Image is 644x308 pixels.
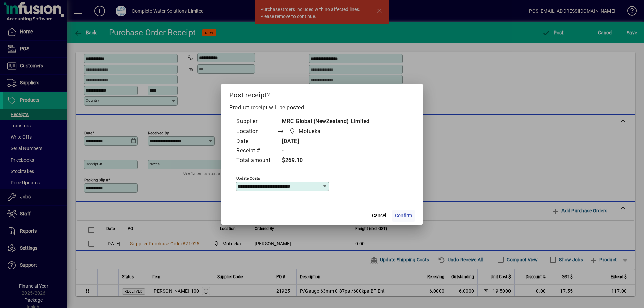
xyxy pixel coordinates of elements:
td: - [277,146,370,156]
td: Location [236,126,277,137]
td: Date [236,137,277,146]
button: Cancel [368,210,390,222]
td: Total amount [236,156,277,165]
td: Receipt # [236,146,277,156]
h2: Post receipt? [221,84,423,103]
span: Cancel [372,212,386,219]
span: Confirm [395,212,412,219]
td: $269.10 [277,156,370,165]
mat-label: Update costs [236,176,260,180]
span: Motueka [287,127,323,136]
p: Product receipt will be posted. [229,104,415,112]
td: MRC Global (NewZealand) LImited [277,117,370,126]
td: Supplier [236,117,277,126]
button: Confirm [392,210,415,222]
span: Motueka [299,127,321,135]
td: [DATE] [277,137,370,146]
